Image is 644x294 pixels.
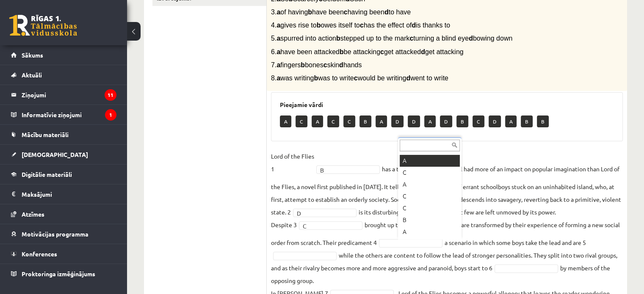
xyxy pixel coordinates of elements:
[400,214,460,226] div: B
[400,179,460,190] div: A
[400,155,460,167] div: A
[400,190,460,202] div: C
[400,226,460,238] div: A
[400,167,460,179] div: C
[400,202,460,214] div: C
